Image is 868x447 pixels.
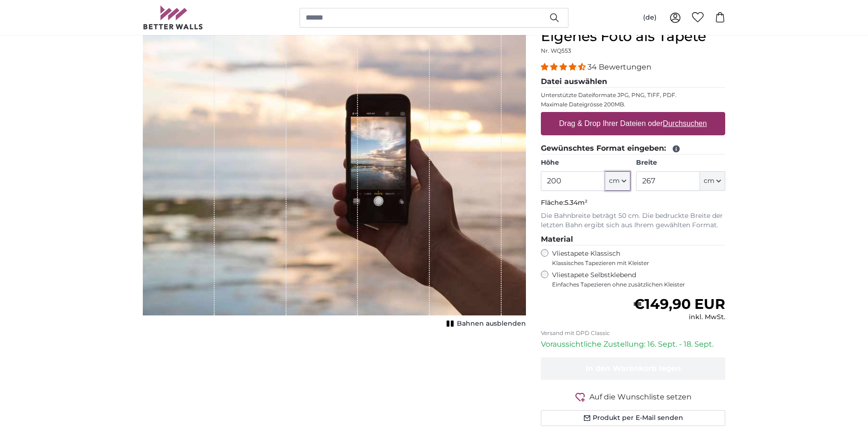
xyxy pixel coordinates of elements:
span: Auf die Wunschliste setzen [589,391,692,403]
div: inkl. MwSt. [633,313,725,322]
label: Breite [636,158,725,168]
span: cm [704,176,714,186]
button: Bahnen ausblenden [444,317,526,330]
legend: Datei auswählen [541,76,725,88]
button: cm [700,171,725,191]
label: Vliestapete Klassisch [552,249,717,267]
span: cm [609,176,620,186]
legend: Gewünschtes Format eingeben: [541,143,725,154]
span: Nr. WQ553 [541,47,571,54]
button: Auf die Wunschliste setzen [541,391,725,403]
div: 1 of 1 [143,28,526,330]
p: Voraussichtliche Zustellung: 16. Sept. - 18. Sept. [541,339,725,350]
legend: Material [541,234,725,245]
span: Klassisches Tapezieren mit Kleister [552,259,717,267]
p: Die Bahnbreite beträgt 50 cm. Die bedruckte Breite der letzten Bahn ergibt sich aus Ihrem gewählt... [541,211,725,230]
button: (de) [636,9,664,26]
span: Bahnen ausblenden [457,319,526,328]
p: Versand mit DPD Classic [541,329,725,337]
span: In den Warenkorb legen [586,364,681,373]
p: Maximale Dateigrösse 200MB. [541,101,725,108]
label: Vliestapete Selbstklebend [552,271,725,288]
span: 4.32 stars [541,63,588,71]
button: cm [605,171,630,191]
label: Höhe [541,158,630,168]
img: Betterwalls [143,6,203,29]
button: In den Warenkorb legen [541,357,725,380]
span: 5.34m² [565,198,588,207]
h1: Eigenes Foto als Tapete [541,28,725,45]
label: Drag & Drop Ihrer Dateien oder [555,114,711,133]
span: 34 Bewertungen [588,63,651,71]
button: Produkt per E-Mail senden [541,410,725,426]
p: Fläche: [541,198,725,208]
span: €149,90 EUR [633,295,725,313]
span: Einfaches Tapezieren ohne zusätzlichen Kleister [552,281,725,288]
u: Durchsuchen [663,119,707,127]
p: Unterstützte Dateiformate JPG, PNG, TIFF, PDF. [541,91,725,99]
